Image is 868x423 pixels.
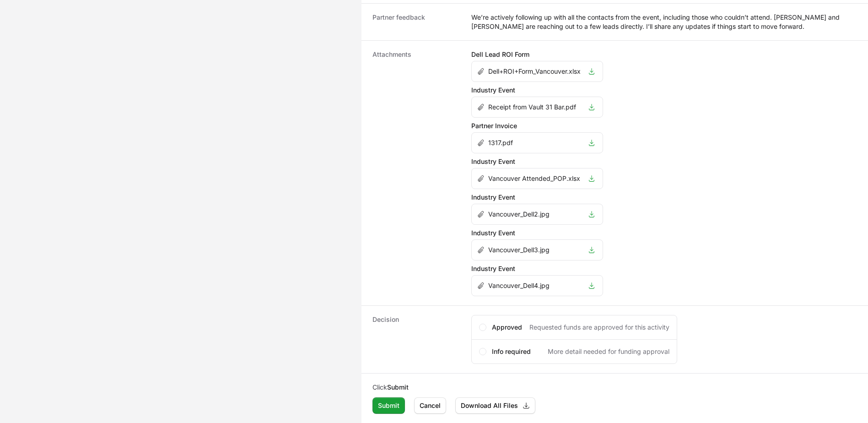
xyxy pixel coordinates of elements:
span: Download All Files [461,400,530,411]
button: Cancel [414,397,446,414]
button: Download All Files [455,397,535,414]
span: More detail needed for funding approval [548,347,669,356]
span: Approved [492,323,522,332]
span: Submit [378,400,399,411]
h3: Industry Event [471,86,603,95]
p: Vancouver Attended_POP.xlsx [488,174,580,183]
h3: Industry Event [471,264,603,273]
button: Submit [372,397,405,414]
span: Cancel [420,400,441,411]
h3: Industry Event [471,228,603,238]
b: Submit [387,383,409,391]
span: Info required [492,347,531,356]
span: Requested funds are approved for this activity [529,323,669,332]
p: Receipt from Vault 31 Bar.pdf [488,103,576,112]
p: Dell+ROI+Form_Vancouver.xlsx [488,67,581,76]
h3: Industry Event [471,157,603,166]
p: Vancouver_Dell4.jpg [488,281,550,290]
dd: We’re actively following up with all the contacts from the event, including those who couldn’t at... [471,13,857,31]
p: Click [372,383,857,392]
p: Vancouver_Dell3.jpg [488,245,550,255]
dt: Partner feedback [372,13,460,31]
dt: Decision [372,315,460,364]
dt: Attachments [372,50,460,296]
p: 1317.pdf [488,138,513,147]
h3: Partner Invoice [471,121,603,130]
h3: Dell Lead ROI Form [471,50,603,59]
h3: Industry Event [471,193,603,202]
p: Vancouver_Dell2.jpg [488,210,550,219]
